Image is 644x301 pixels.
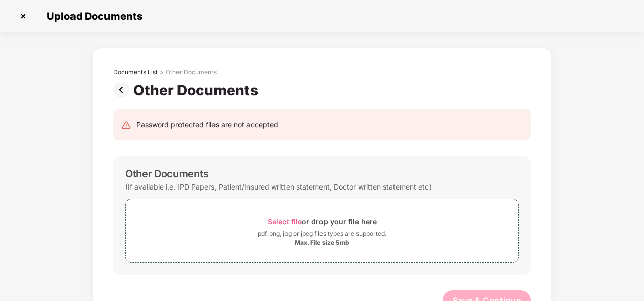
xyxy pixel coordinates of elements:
[258,229,386,239] div: pdf, png, jpg or jpeg files types are supported.
[268,215,377,229] div: or drop your file here
[268,217,302,226] span: Select file
[136,119,278,130] div: Password protected files are not accepted
[113,68,158,77] div: Documents List
[295,239,349,247] div: Max. File size 5mb
[125,168,208,180] div: Other Documents
[166,68,217,77] div: Other Documents
[160,68,164,77] div: >
[125,180,432,194] div: (If available i.e. IPD Papers, Patient/Insured written statement, Doctor written statement etc)
[15,8,31,24] img: svg+xml;base64,PHN2ZyBpZD0iQ3Jvc3MtMzJ4MzIiIHhtbG5zPSJodHRwOi8vd3d3LnczLm9yZy8yMDAwL3N2ZyIgd2lkdG...
[113,82,133,98] img: svg+xml;base64,PHN2ZyBpZD0iUHJldi0zMngzMiIgeG1sbnM9Imh0dHA6Ly93d3cudzMub3JnLzIwMDAvc3ZnIiB3aWR0aD...
[126,207,518,255] span: Select fileor drop your file herepdf, png, jpg or jpeg files types are supported.Max. File size 5mb
[37,10,148,22] span: Upload Documents
[121,120,131,130] img: svg+xml;base64,PHN2ZyB4bWxucz0iaHR0cDovL3d3dy53My5vcmcvMjAwMC9zdmciIHdpZHRoPSIyNCIgaGVpZ2h0PSIyNC...
[133,82,262,99] div: Other Documents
